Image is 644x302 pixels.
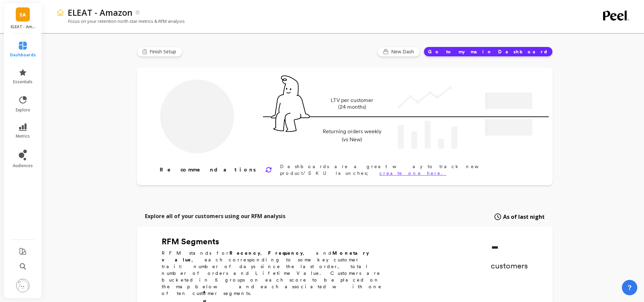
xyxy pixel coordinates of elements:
[503,213,545,221] span: As of last night
[491,236,528,256] p: -
[321,128,383,144] p: Returning orders weekly (vs New)
[491,260,528,271] p: customers
[160,166,257,174] p: Recommendations
[145,212,285,220] p: Explore all of your customers using our RFM analysis
[20,11,26,18] span: EA
[377,47,420,57] button: New Dash
[162,236,390,247] h2: RFM Segments
[16,134,30,139] span: metrics
[424,47,553,57] button: Go to my main Dashboard
[229,250,260,256] b: Recency
[628,283,632,292] span: ?
[391,48,416,55] span: New Dash
[150,48,178,55] span: Finish Setup
[56,8,64,16] img: header icon
[56,18,185,24] p: Focus on your retention north star metrics & RFM analysis
[16,279,30,292] img: profile picture
[622,280,637,295] button: ?
[16,107,30,113] span: explore
[162,250,390,297] p: RFM stands for , , and , each corresponding to some key customer trait: number of days since the ...
[137,47,182,57] button: Finish Setup
[379,170,446,176] a: create one here.
[268,250,303,256] b: Frequency
[280,163,531,177] p: Dashboards are a great way to track new product/SKU launches;
[321,97,383,110] p: LTV per customer (24 months)
[68,7,132,18] p: ELEAT - Amazon
[13,79,33,85] span: essentials
[271,75,310,132] img: pal seatted on line
[10,52,36,58] span: dashboards
[11,24,35,30] p: ELEAT - Amazon
[13,163,33,168] span: audiences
